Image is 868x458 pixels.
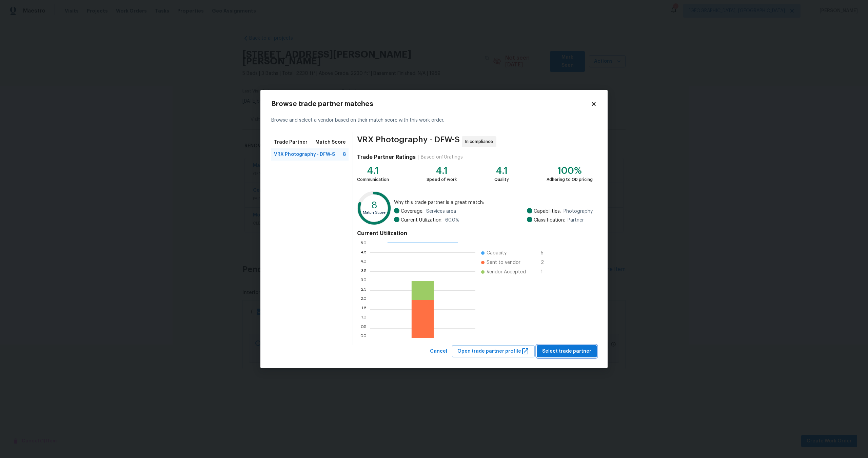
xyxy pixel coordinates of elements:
button: Cancel [427,345,450,358]
span: Vendor Accepted [487,269,526,275]
text: 1.0 [361,316,367,320]
text: 2.0 [360,297,367,301]
div: Speed of work [427,176,457,183]
text: 0.5 [360,326,367,330]
span: Capabilities: [534,208,561,215]
span: Capacity [487,250,507,256]
div: Browse and select a vendor based on their match score with this work order. [271,109,597,132]
text: 0.0 [360,335,367,339]
span: 60.0 % [445,217,459,224]
h4: Current Utilization [357,230,593,237]
div: Quality [494,176,509,183]
span: 8 [343,151,346,158]
h2: Browse trade partner matches [271,101,591,107]
span: Sent to vendor [487,259,520,266]
div: 100% [547,167,593,174]
div: 4.1 [494,167,509,174]
text: Match Score [363,211,386,214]
text: 2.5 [361,288,367,292]
span: In compliance [465,138,496,145]
span: 2 [541,259,552,266]
div: Adhering to OD pricing [547,176,593,183]
span: VRX Photography - DFW-S [357,136,460,147]
span: Photography [564,208,593,215]
span: VRX Photography - DFW-S [274,151,335,158]
text: 4.5 [360,250,367,254]
span: Why this trade partner is a great match: [394,199,593,206]
span: Services area [426,208,456,215]
h4: Trade Partner Ratings [357,154,416,161]
span: Trade Partner [274,139,308,146]
span: Partner [568,217,584,224]
button: Select trade partner [537,345,597,358]
span: Cancel [430,347,447,356]
div: Communication [357,176,389,183]
text: 3.5 [361,269,367,273]
div: 4.1 [357,167,389,174]
text: 8 [371,200,377,210]
text: 1.5 [361,307,367,311]
span: Current Utilization: [401,217,442,224]
span: 1 [541,269,552,275]
span: Coverage: [401,208,423,215]
span: Select trade partner [542,347,591,356]
div: 4.1 [427,167,457,174]
button: Open trade partner profile [452,345,535,358]
text: 5.0 [360,241,367,245]
span: Match Score [315,139,346,146]
span: Classification: [534,217,565,224]
text: 4.0 [360,259,367,264]
text: 3.0 [360,278,367,283]
span: Open trade partner profile [457,347,529,356]
div: Based on 10 ratings [421,154,463,161]
span: 5 [541,250,552,256]
div: | [416,154,421,161]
